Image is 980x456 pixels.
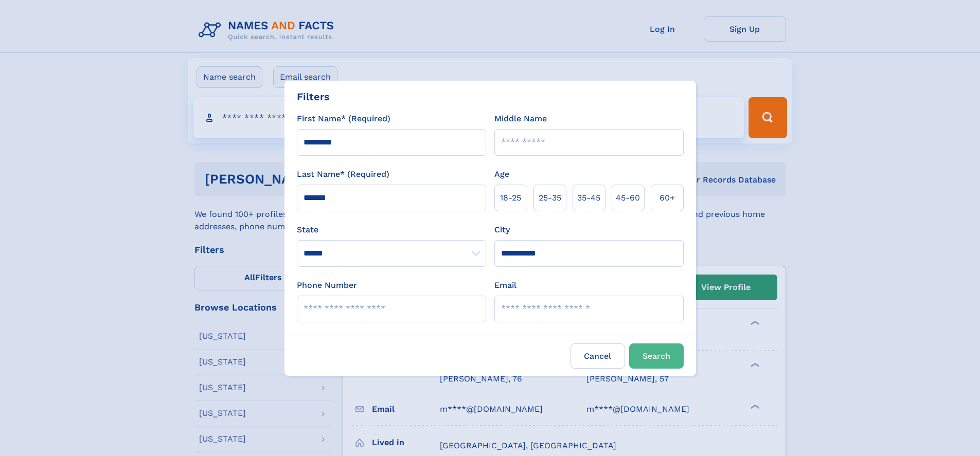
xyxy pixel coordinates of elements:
[494,224,510,236] label: City
[577,192,600,204] span: 35‑45
[629,343,684,369] button: Search
[297,224,486,236] label: State
[616,192,640,204] span: 45‑60
[500,192,521,204] span: 18‑25
[297,279,357,291] label: Phone Number
[571,343,625,369] label: Cancel
[494,168,509,180] label: Age
[494,113,547,125] label: Middle Name
[297,168,389,180] label: Last Name* (Required)
[660,192,675,204] span: 60+
[539,192,561,204] span: 25‑35
[494,279,516,291] label: Email
[297,113,390,125] label: First Name* (Required)
[297,89,330,104] div: Filters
